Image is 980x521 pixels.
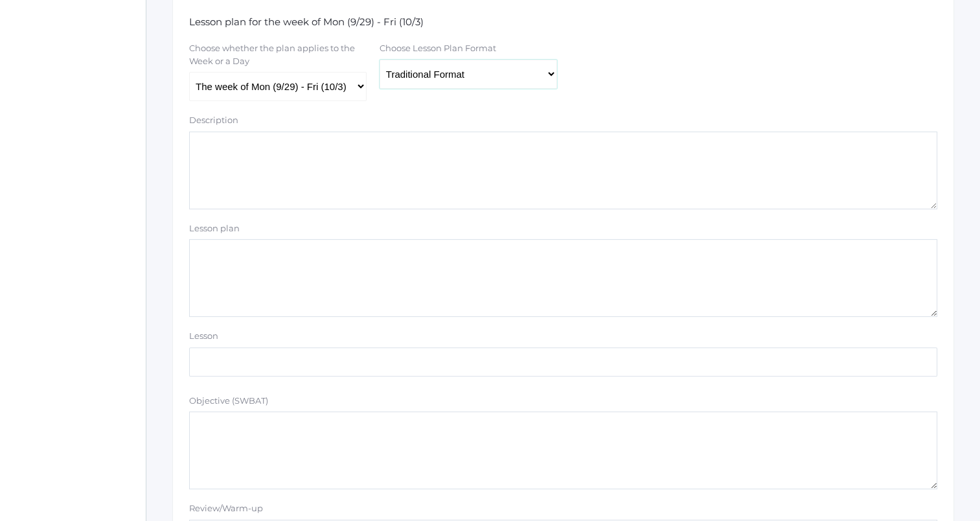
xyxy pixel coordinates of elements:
label: Lesson plan [189,222,240,235]
label: Review/Warm-up [189,502,263,515]
label: Lesson [189,330,218,343]
label: Description [189,114,238,127]
label: Choose Lesson Plan Format [380,42,496,55]
span: Lesson plan for the week of Mon (9/29) - Fri (10/3) [189,16,424,28]
label: Choose whether the plan applies to the Week or a Day [189,42,365,67]
label: Objective (SWBAT) [189,395,268,408]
